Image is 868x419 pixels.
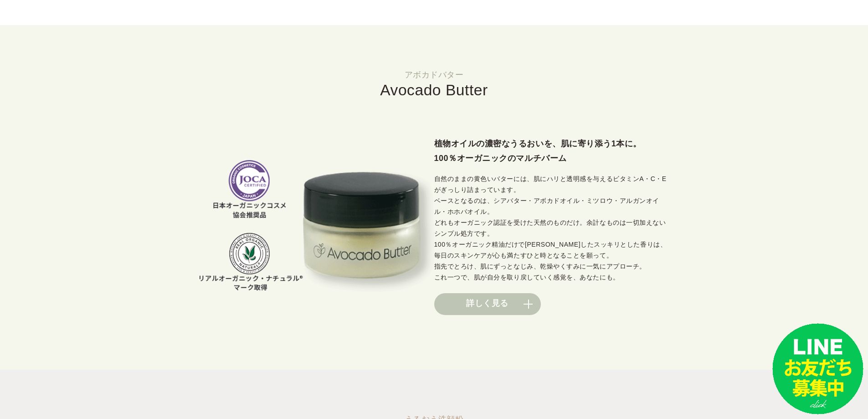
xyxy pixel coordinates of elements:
a: 詳しく見る [434,293,541,315]
img: アボカドバター [200,160,434,292]
span: Avocado Butter [380,82,488,98]
img: small_line.png [772,323,863,414]
p: 自然のままの黄色いバターには、肌にハリと透明感を与えるビタミンA・C・Eがぎっしり詰まっています。 ベースとなるのは、シアバター・アボカドオイル・ミツロウ・アルガンオイル・ホホバオイル。 どれも... [434,174,669,283]
h3: 植物オイルの濃密なうるおいを、肌に寄り添う1本に。 100％オーガニックのマルチバーム [434,137,669,166]
small: アボカドバター [18,71,850,79]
